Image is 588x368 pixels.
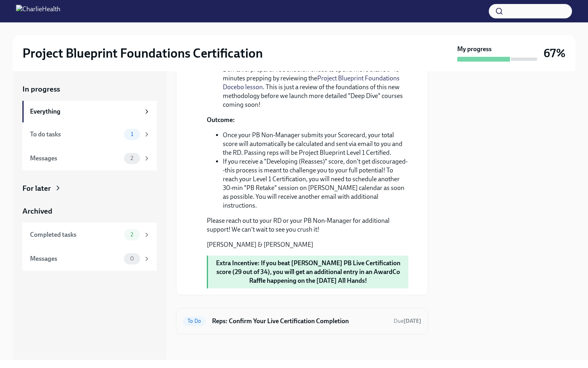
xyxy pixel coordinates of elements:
span: Due [394,318,421,324]
strong: [DATE] [404,318,421,324]
a: For later [22,183,157,194]
a: Messages0 [22,247,157,271]
strong: Outcome: [207,116,235,124]
div: Everything [30,107,140,116]
span: 2 [126,155,138,161]
a: To DoReps: Confirm Your Live Certification CompletionDue[DATE] [183,315,421,328]
li: If you receive a "Developing (Reasses)" score, don't get discouraged--this process is meant to ch... [223,157,408,210]
p: [PERSON_NAME] & [PERSON_NAME] [207,240,408,249]
div: Messages [30,254,121,263]
li: Don't prepare! You shouldn't need to spend more than 30-45 minutes prepping by reviewing the . Th... [223,65,408,109]
li: Once your PB Non-Manager submits your Scorecard, your total score will automatically be calculate... [223,131,408,157]
span: 2 [126,232,138,238]
h2: Project Blueprint Foundations Certification [22,45,263,61]
a: In progress [22,84,157,94]
a: Archived [22,206,157,216]
p: Please reach out to your RD or your PB Non-Manager for additional support! We can't wait to see y... [207,216,408,234]
h6: Reps: Confirm Your Live Certification Completion [212,317,387,326]
span: To Do [183,318,206,324]
img: CharlieHealth [16,5,60,18]
div: To do tasks [30,130,121,139]
a: Everything [22,101,157,122]
a: Completed tasks2 [22,223,157,247]
a: Project Blueprint Foundations Docebo lesson [223,74,400,91]
a: To do tasks1 [22,122,157,146]
strong: Extra Incentive: If you beat [PERSON_NAME] PB Live Certification score (29 out of 34), you will g... [216,259,400,284]
div: For later [22,183,51,194]
span: 1 [126,131,138,137]
em: over [238,66,250,73]
span: 0 [125,256,139,262]
h3: 67% [544,46,566,60]
strong: My progress [457,45,492,54]
span: October 2nd, 2025 12:00 [394,317,421,325]
a: Messages2 [22,146,157,170]
div: Completed tasks [30,230,121,239]
div: Messages [30,154,121,163]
